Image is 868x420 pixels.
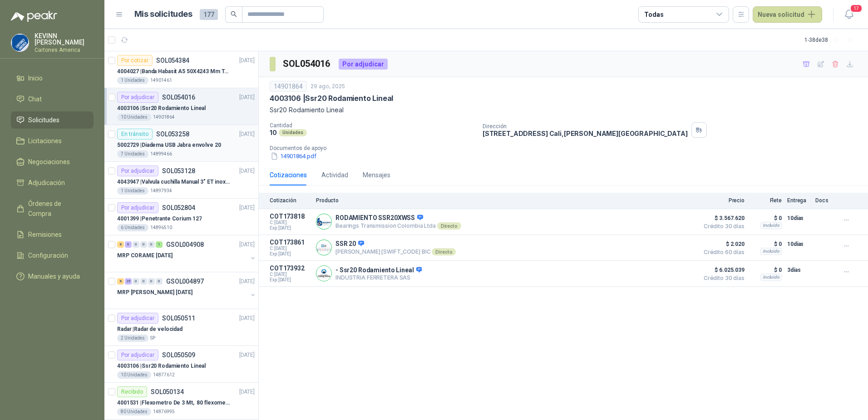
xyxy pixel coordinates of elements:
[117,114,151,121] div: 10 Unidades
[28,178,65,188] span: Adjudicación
[270,94,393,103] p: 4003106 | Ssr20 Rodamiento Lineal
[117,178,230,186] p: 4043947 | Valvula cuchilla Manual 3" ET inox T/LUG
[270,213,311,220] p: COT173818
[117,241,124,248] div: 8
[270,225,311,231] span: Exp: [DATE]
[117,187,148,195] div: 1 Unidades
[699,197,745,204] p: Precio
[335,222,461,230] p: Bearings Transmission Colombia Ltda
[787,239,810,250] p: 10 días
[162,205,195,211] p: SOL052804
[432,248,456,255] div: Directo
[11,247,94,264] a: Configuración
[117,408,151,415] div: 80 Unidades
[117,362,206,370] p: 4003106 | Ssr20 Rodamiento Lineal
[162,94,195,100] p: SOL054016
[28,271,80,281] span: Manuales y ayuda
[11,195,94,222] a: Órdenes de Compra
[11,11,57,22] img: Logo peakr
[437,222,461,230] div: Directo
[162,168,195,174] p: SOL053128
[279,129,307,136] div: Unidades
[162,352,195,358] p: SOL050509
[150,150,172,158] p: 14899466
[150,187,172,195] p: 14897934
[335,248,456,255] p: [PERSON_NAME] [SWIFT_CODE] BIC
[117,165,158,176] div: Por adjudicar
[150,224,172,231] p: 14896510
[750,197,782,204] p: Flete
[316,214,331,229] img: Company Logo
[699,213,745,224] span: $ 3.567.620
[156,131,189,137] p: SOL053258
[239,314,255,323] p: [DATE]
[11,111,94,129] a: Solicitudes
[28,136,62,146] span: Licitaciones
[11,34,29,51] img: Company Logo
[35,33,94,45] p: KEVINN [PERSON_NAME]
[153,408,175,415] p: 14876995
[699,239,745,250] span: $ 2.020
[283,57,331,71] h3: SOL054016
[117,325,182,334] p: Radar | Radar de velocidad
[117,350,158,360] div: Por adjudicar
[753,6,822,23] button: Nueva solicitud
[699,250,745,255] span: Crédito 60 días
[270,265,311,272] p: COT173932
[133,241,139,248] div: 0
[117,239,256,268] a: 8 6 0 0 0 1 GSOL004908[DATE] MRP CORAME [DATE]
[125,241,132,248] div: 6
[239,204,255,212] p: [DATE]
[28,157,70,167] span: Negociaciones
[117,335,148,342] div: 2 Unidades
[11,226,94,243] a: Remisiones
[363,170,390,180] div: Mensajes
[270,197,311,204] p: Cotización
[335,266,422,275] p: - Ssr20 Rodamiento Lineal
[316,197,694,204] p: Producto
[104,162,258,199] a: Por adjudicarSOL053128[DATE] 4043947 |Valvula cuchilla Manual 3" ET inox T/LUG1 Unidades14897934
[787,213,810,224] p: 10 días
[270,246,311,251] span: C: [DATE]
[156,241,163,248] div: 1
[850,4,863,13] span: 17
[104,51,258,88] a: Por cotizarSOL054384[DATE] 4004027 |Banda Habasit A5 50X4243 Mm Tension -2%1 Unidades14901461
[11,153,94,170] a: Negociaciones
[804,33,857,47] div: 1 - 38 de 38
[815,197,833,204] p: Docs
[787,197,810,204] p: Entrega
[150,77,172,84] p: 14901461
[148,278,155,285] div: 0
[117,386,147,397] div: Recibido
[35,47,94,53] p: Cartones America
[134,8,192,21] h1: Mis solicitudes
[483,130,688,137] p: [STREET_ADDRESS] Cali , [PERSON_NAME][GEOGRAPHIC_DATA]
[117,104,206,113] p: 4003106 | Ssr20 Rodamiento Lineal
[117,77,148,84] div: 1 Unidades
[270,105,857,115] p: Ssr20 Rodamiento Lineal
[644,10,663,20] div: Todas
[270,239,311,246] p: COT173861
[483,123,688,130] p: Dirección
[239,93,255,102] p: [DATE]
[316,266,331,281] img: Company Logo
[11,132,94,150] a: Licitaciones
[270,129,277,136] p: 10
[117,276,256,305] a: 8 25 0 0 0 0 GSOL004897[DATE] MRP [PERSON_NAME] [DATE]
[117,92,158,103] div: Por adjudicar
[150,335,155,342] p: SP
[104,88,258,125] a: Por adjudicarSOL054016[DATE] 4003106 |Ssr20 Rodamiento Lineal10 Unidades14901864
[760,248,782,255] div: Incluido
[335,240,456,248] p: SSR 20
[156,278,163,285] div: 0
[156,57,189,64] p: SOL054384
[750,239,782,250] p: $ 0
[270,81,307,92] div: 14901864
[699,265,745,275] span: $ 6.025.039
[11,268,94,285] a: Manuales y ayuda
[140,278,147,285] div: 0
[200,9,218,20] span: 177
[117,399,230,407] p: 4001531 | Flexometro De 3 Mt, 80 flexometros de 3 m Marca Tajima
[117,150,148,158] div: 7 Unidades
[28,230,62,240] span: Remisiones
